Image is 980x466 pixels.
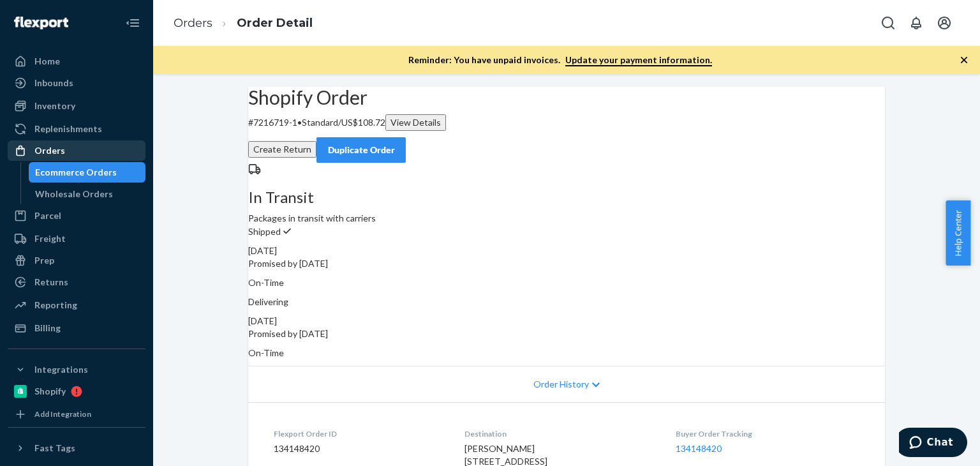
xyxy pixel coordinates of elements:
div: Integrations [34,363,88,376]
h2: Shopify Order [248,87,885,108]
iframe: Opens a widget where you can chat to one of our agents [899,428,967,460]
a: Add Integration [8,407,145,422]
div: [DATE] [248,244,885,257]
button: Duplicate Order [316,137,406,163]
dd: 134148420 [274,442,444,455]
span: Standard [302,117,338,128]
a: Inbounds [8,73,145,93]
div: Replenishments [34,123,102,135]
div: Shopify [34,385,66,398]
a: Returns [8,272,145,292]
button: Open account menu [932,10,957,36]
button: Fast Tags [8,438,145,458]
a: Shopify [8,381,145,402]
dt: Destination [464,428,655,439]
a: Parcel [8,206,145,226]
div: View Details [390,116,441,129]
p: # 7216719-1 / US$108.72 [248,114,885,131]
h3: In Transit [248,189,885,206]
button: Integrations [8,359,145,380]
div: Home [34,55,60,68]
div: Fast Tags [34,442,75,455]
p: Promised by [DATE] [248,257,885,270]
a: Orders [174,16,212,30]
div: Orders [34,144,65,157]
dt: Buyer Order Tracking [676,428,859,439]
div: Parcel [34,209,61,222]
div: Ecommerce Orders [35,166,117,179]
p: On-Time [248,276,885,289]
a: Orders [8,140,145,161]
button: Create Return [248,141,316,158]
a: Update your payment information. [565,54,712,66]
div: Reporting [34,299,77,312]
a: Inventory [8,96,145,116]
div: Prep [34,254,54,267]
a: Prep [8,250,145,271]
button: Close Navigation [120,10,145,36]
div: Wholesale Orders [35,188,113,200]
img: Flexport logo [14,17,68,29]
div: [DATE] [248,315,885,327]
ol: breadcrumbs [163,4,323,42]
a: Home [8,51,145,71]
div: Inventory [34,100,75,112]
a: Reporting [8,295,145,315]
p: Delivering [248,296,885,308]
div: Billing [34,322,61,334]
a: Wholesale Orders [29,184,146,204]
div: Duplicate Order [327,144,395,156]
button: Help Center [946,200,970,266]
div: Packages in transit with carriers [248,189,885,225]
span: Order History [533,378,589,391]
p: Shipped [248,225,885,238]
a: Freight [8,229,145,249]
button: Open notifications [903,10,929,36]
a: Order Detail [237,16,313,30]
div: Inbounds [34,77,73,89]
dt: Flexport Order ID [274,428,444,439]
button: Open Search Box [875,10,901,36]
div: Add Integration [34,409,91,419]
p: Promised by [DATE] [248,327,885,340]
span: • [297,117,302,128]
div: Freight [34,232,66,245]
p: Reminder: You have unpaid invoices. [408,54,712,66]
button: View Details [385,114,446,131]
a: 134148420 [676,443,722,454]
a: Replenishments [8,119,145,139]
a: Ecommerce Orders [29,162,146,183]
p: On-Time [248,347,885,359]
a: Billing [8,318,145,338]
div: Returns [34,276,68,289]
